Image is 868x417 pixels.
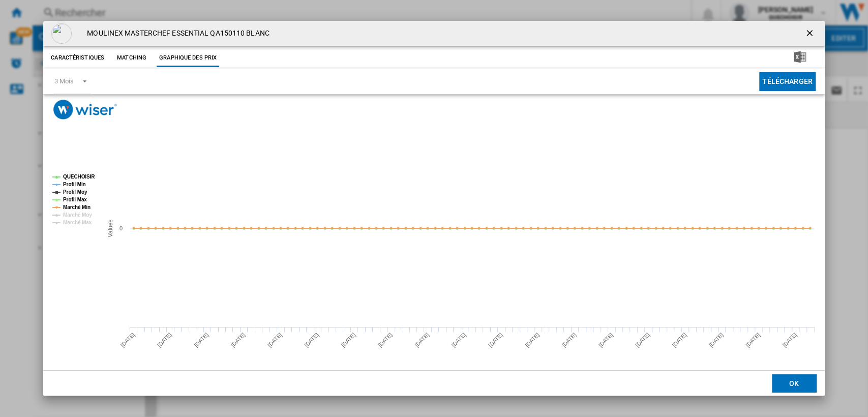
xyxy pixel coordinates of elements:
tspan: 0 [119,225,123,231]
tspan: [DATE] [266,332,283,348]
button: Télécharger au format Excel [777,49,822,67]
tspan: [DATE] [744,332,761,348]
button: OK [772,374,817,393]
button: Caractéristiques [48,49,107,67]
tspan: [DATE] [451,332,467,348]
tspan: [DATE] [782,332,798,348]
tspan: Marché Max [63,220,92,225]
tspan: Marché Min [63,204,91,210]
tspan: [DATE] [487,332,504,348]
tspan: [DATE] [340,332,357,348]
tspan: [DATE] [561,332,578,348]
tspan: Profil Max [63,197,87,202]
img: empty.gif [51,23,72,44]
tspan: [DATE] [524,332,541,348]
h4: MOULINEX MASTERCHEF ESSENTIAL QA150110 BLANC [82,28,269,39]
tspan: [DATE] [304,332,320,348]
button: Graphique des prix [157,49,219,67]
tspan: [DATE] [597,332,614,348]
tspan: [DATE] [671,332,688,348]
tspan: [DATE] [414,332,431,348]
button: Matching [109,49,154,67]
tspan: [DATE] [377,332,394,348]
tspan: [DATE] [119,332,136,348]
tspan: [DATE] [634,332,651,348]
tspan: [DATE] [156,332,173,348]
div: 3 Mois [54,77,73,85]
img: logo_wiser_300x94.png [53,100,117,120]
tspan: Profil Moy [63,189,87,195]
tspan: Marché Moy [63,212,92,218]
tspan: [DATE] [193,332,210,348]
tspan: QUECHOISIR [63,174,95,180]
img: excel-24x24.png [794,51,806,63]
tspan: [DATE] [708,332,725,348]
md-dialog: Product popup [43,21,824,396]
tspan: [DATE] [230,332,247,348]
ng-md-icon: getI18NText('BUTTONS.CLOSE_DIALOG') [804,28,817,40]
tspan: Values [107,219,114,237]
tspan: Profil Min [63,182,86,187]
button: Télécharger [759,72,816,91]
button: getI18NText('BUTTONS.CLOSE_DIALOG') [800,23,821,44]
